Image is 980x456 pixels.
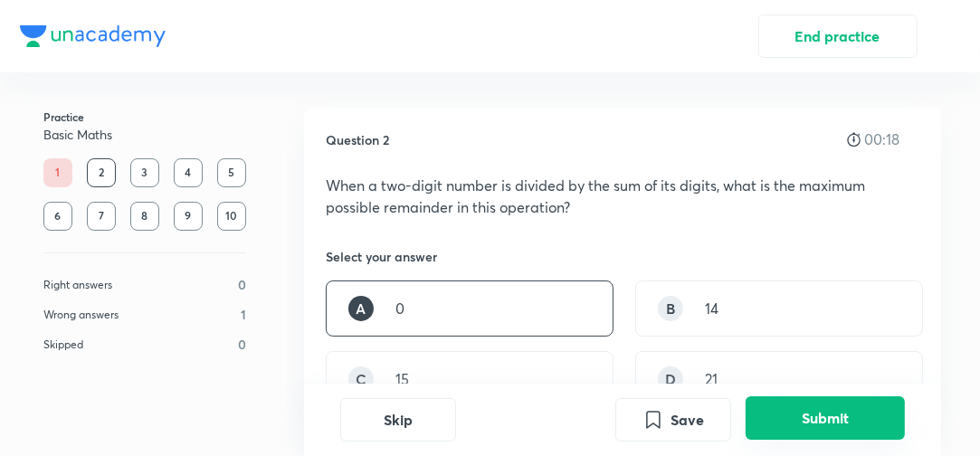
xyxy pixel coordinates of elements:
[340,398,456,442] button: Skip
[658,366,683,392] div: D
[217,202,246,231] div: 10
[705,368,718,390] p: 21
[43,109,246,125] h6: Practice
[174,202,203,231] div: 9
[43,337,83,353] p: Skipped
[758,14,918,58] button: End practice
[87,202,116,231] div: 7
[326,130,389,149] h5: Question 2
[87,158,116,187] div: 2
[705,298,718,319] p: 14
[847,131,919,147] div: 00:18
[217,158,246,187] div: 5
[348,366,374,392] div: C
[326,247,437,266] h5: Select your answer
[658,296,683,321] div: B
[130,202,159,231] div: 8
[847,132,861,147] img: stopwatch icon
[746,396,905,440] button: Submit
[174,158,203,187] div: 4
[20,25,166,47] img: Company Logo
[395,368,409,390] p: 15
[43,158,72,187] div: 1
[238,335,246,354] p: 0
[348,296,374,321] div: A
[326,175,919,218] p: When a two-digit number is divided by the sum of its digits, what is the maximum possible remaind...
[615,398,731,442] button: Save
[43,125,246,144] h5: Basic Maths
[43,307,119,323] p: Wrong answers
[241,305,246,324] p: 1
[43,277,112,293] p: Right answers
[130,158,159,187] div: 3
[395,298,404,319] p: 0
[238,275,246,294] p: 0
[43,202,72,231] div: 6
